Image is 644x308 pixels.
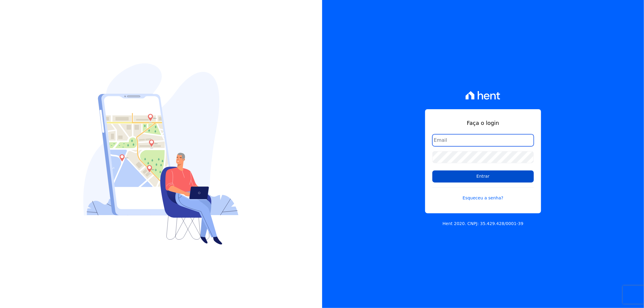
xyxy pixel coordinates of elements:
h1: Faça o login [432,119,534,127]
img: Login [83,63,239,245]
input: Entrar [432,170,534,183]
p: Hent 2020. CNPJ: 35.429.428/0001-39 [443,221,524,227]
input: Email [432,134,534,146]
a: Esqueceu a senha? [432,187,534,201]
